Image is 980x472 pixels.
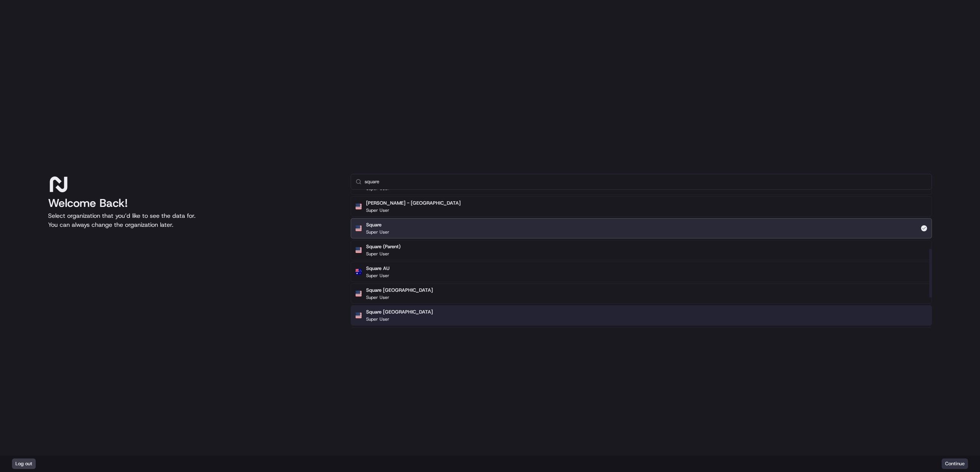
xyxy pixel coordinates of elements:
[366,200,461,207] h2: [PERSON_NAME] - [GEOGRAPHIC_DATA]
[356,204,362,210] img: Flag of us
[356,291,362,297] img: Flag of us
[356,225,362,231] img: Flag of us
[366,265,389,272] h2: Square AU
[366,294,389,300] p: Super User
[351,21,932,414] div: Suggestions
[366,222,389,228] h2: Square
[48,196,339,210] h1: Welcome Back!
[356,247,362,253] img: Flag of us
[12,458,36,469] button: Log out
[366,243,401,250] h2: Square (Parent)
[366,316,389,322] p: Super User
[366,229,389,235] p: Super User
[366,251,389,257] p: Super User
[365,174,927,189] input: Type to search...
[942,458,968,469] button: Continue
[48,211,339,229] p: Select organization that you’d like to see the data for. You can always change the organization l...
[356,312,362,318] img: Flag of us
[366,309,433,315] h2: Square [GEOGRAPHIC_DATA]
[366,287,433,294] h2: Square [GEOGRAPHIC_DATA]
[366,207,389,213] p: Super User
[356,269,362,275] img: Flag of au
[366,273,389,279] p: Super User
